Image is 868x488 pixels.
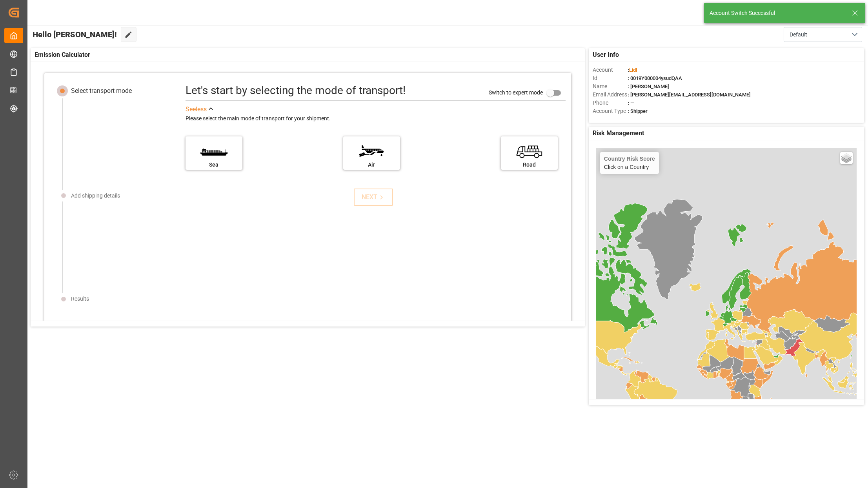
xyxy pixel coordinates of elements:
button: open menu [784,27,862,42]
span: Account [593,66,628,74]
span: : [PERSON_NAME] [628,83,669,89]
span: Emission Calculator [35,50,90,60]
span: Email Address [593,91,628,99]
span: Id [593,74,628,82]
span: Hello [PERSON_NAME]! [33,27,117,42]
span: Name [593,82,628,91]
div: Road [505,161,554,169]
span: : [628,67,637,73]
span: User Info [593,50,619,60]
span: : [PERSON_NAME][EMAIL_ADDRESS][DOMAIN_NAME] [628,92,751,98]
a: Layers [840,152,853,164]
div: Add shipping details [71,192,120,200]
div: Results [71,295,89,303]
div: Sea [189,161,238,169]
div: Click on a Country [604,156,655,170]
div: Let's start by selecting the mode of transport! [186,82,406,99]
span: Account Type [593,107,628,115]
span: : Shipper [628,108,648,114]
div: Select transport mode [71,86,132,96]
div: Account Switch Successful [710,9,844,17]
button: NEXT [354,189,393,206]
div: Please select the main mode of transport for your shipment. [186,114,566,123]
span: Phone [593,99,628,107]
div: Air [347,161,396,169]
span: Risk Management [593,129,644,138]
span: Default [790,31,807,39]
span: Switch to expert mode [489,89,543,95]
span: Lidl [629,67,637,73]
div: NEXT [362,192,386,202]
span: : — [628,100,634,106]
div: See less [186,105,207,114]
h4: Country Risk Score [604,156,655,162]
span: : 0019Y000004ysudQAA [628,75,682,81]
